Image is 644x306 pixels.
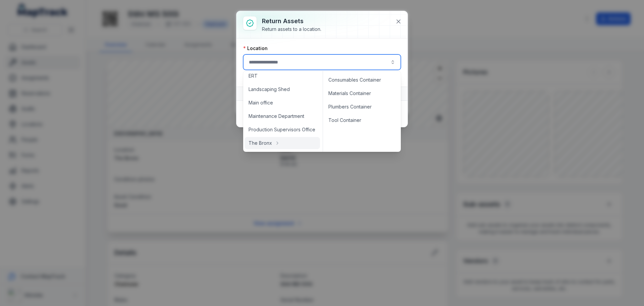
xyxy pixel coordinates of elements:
[249,126,315,133] span: Production Supervisors Office
[236,87,408,100] button: Assets1
[328,90,371,97] span: Materials Container
[249,99,273,106] span: Main office
[328,103,372,110] span: Plumbers Container
[243,45,268,52] label: Location
[328,77,381,83] span: Consumables Container
[328,117,361,124] span: Tool Container
[262,26,321,33] div: Return assets to a location.
[249,140,272,146] span: The Bronx
[249,86,290,93] span: Landscaping Shed
[249,73,258,79] span: ERT
[262,16,321,26] h3: Return assets
[249,113,304,120] span: Maintenance Department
